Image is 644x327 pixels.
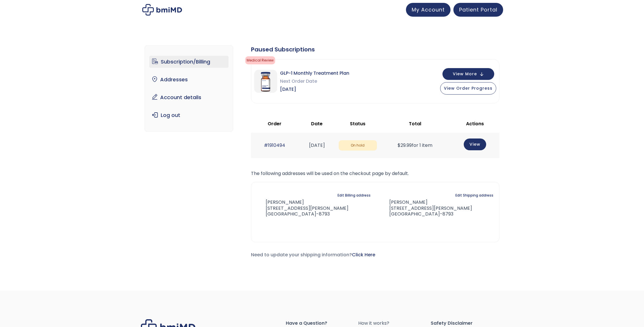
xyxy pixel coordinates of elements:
span: Status [350,120,365,127]
div: Paused Subscriptions [251,45,499,53]
a: Patient Portal [453,3,503,17]
a: Subscription/Billing [149,56,229,68]
a: Edit Shipping address [455,191,493,199]
address: [PERSON_NAME] [STREET_ADDRESS][PERSON_NAME] [GEOGRAPHIC_DATA]-8793 [380,199,472,217]
span: Next Order Date [280,77,349,85]
span: View More [453,72,477,76]
span: Date [311,120,323,127]
a: Click Here [352,251,375,258]
a: My Account [406,3,451,17]
span: Medical Review [245,56,275,64]
span: Total [409,120,421,127]
span: Need to update your shipping information? [251,251,375,258]
img: My account [142,4,182,16]
a: View [464,139,486,150]
a: #1910494 [264,142,285,149]
td: for 1 item [380,133,451,158]
time: [DATE] [309,142,325,149]
span: Order [268,120,281,127]
span: $ [398,142,400,149]
span: My Account [412,6,445,13]
button: View Order Progress [440,82,496,95]
nav: Account pages [145,45,233,132]
span: View Order Progress [444,85,492,91]
a: Account details [149,91,229,103]
img: GLP-1 Monthly Treatment Plan [254,70,277,93]
span: Patient Portal [459,6,497,13]
a: Edit Billing address [338,191,371,199]
p: The following addresses will be used on the checkout page by default. [251,170,499,178]
button: View More [442,68,494,80]
a: Log out [149,109,229,121]
span: [DATE] [280,85,349,93]
span: 29.99 [398,142,412,149]
span: Actions [466,120,484,127]
a: Addresses [149,74,229,86]
address: [PERSON_NAME] [STREET_ADDRESS][PERSON_NAME] [GEOGRAPHIC_DATA]-8793 [257,199,348,217]
span: On hold [339,140,377,151]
